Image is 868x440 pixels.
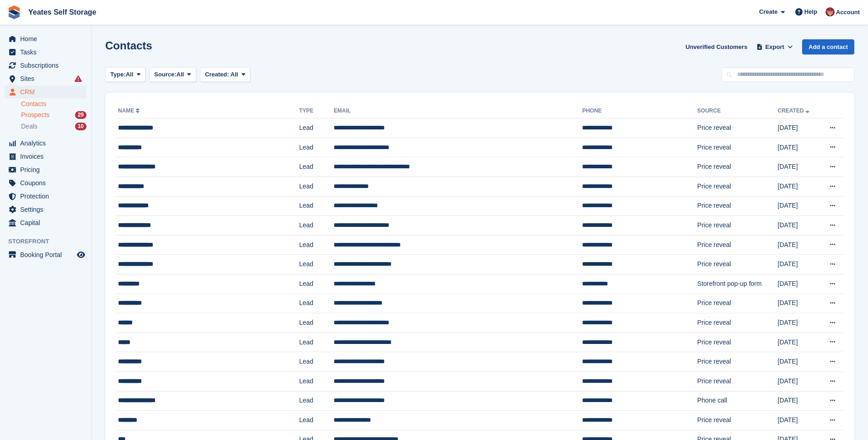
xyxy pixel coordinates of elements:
a: menu [5,32,86,45]
a: menu [5,59,86,72]
img: stora-icon-8386f47178a22dfd0bd8f6a31ec36ba5ce8667c1dd55bd0f319d3a0aa187defe.svg [7,5,21,19]
td: [DATE] [778,371,819,391]
span: All [231,71,238,78]
span: Account [836,8,860,17]
span: Sites [20,72,75,85]
a: Created [778,107,811,114]
a: menu [5,46,86,59]
span: Subscriptions [20,59,75,72]
span: Capital [20,216,75,229]
td: [DATE] [778,352,819,372]
span: All [177,70,184,79]
th: Source [697,104,778,118]
span: Protection [20,190,75,203]
td: Price reveal [697,333,778,352]
td: Price reveal [697,157,778,177]
span: Analytics [20,137,75,150]
td: Lead [299,118,334,138]
td: Lead [299,255,334,274]
span: Export [766,43,784,52]
td: Lead [299,313,334,333]
a: menu [5,150,86,163]
span: All [126,70,134,79]
td: Lead [299,411,334,430]
div: 10 [75,123,86,130]
span: Source: [154,70,176,79]
span: Prospects [21,111,49,119]
td: [DATE] [778,255,819,274]
td: Lead [299,294,334,313]
td: Price reveal [697,118,778,138]
div: 29 [75,111,86,119]
a: menu [5,72,86,85]
td: Price reveal [697,196,778,216]
span: CRM [20,86,75,98]
a: menu [5,86,86,98]
td: Price reveal [697,313,778,333]
td: Lead [299,138,334,157]
a: Contacts [21,100,86,108]
a: menu [5,216,86,229]
td: Lead [299,196,334,216]
td: [DATE] [778,235,819,255]
a: Unverified Customers [682,39,751,54]
img: Wendie Tanner [825,7,835,16]
td: Price reveal [697,411,778,430]
td: Lead [299,216,334,236]
a: Name [118,107,141,114]
span: Created: [205,71,229,78]
td: [DATE] [778,391,819,411]
td: Lead [299,235,334,255]
td: Price reveal [697,294,778,313]
span: Invoices [20,150,75,163]
td: [DATE] [778,196,819,216]
a: Add a contact [802,39,854,54]
span: Deals [21,122,38,131]
a: menu [5,137,86,150]
td: Price reveal [697,352,778,372]
td: [DATE] [778,216,819,236]
th: Phone [582,104,697,118]
button: Source: All [149,67,196,82]
button: Export [755,39,795,54]
span: Create [759,7,777,16]
span: Tasks [20,46,75,59]
td: [DATE] [778,411,819,430]
a: Yeates Self Storage [25,5,100,20]
td: [DATE] [778,313,819,333]
i: Smart entry sync failures have occurred [75,75,82,82]
td: Lead [299,157,334,177]
a: menu [5,203,86,216]
a: menu [5,163,86,176]
td: [DATE] [778,118,819,138]
a: Preview store [75,249,86,260]
td: [DATE] [778,157,819,177]
span: Help [804,7,817,16]
th: Email [334,104,582,118]
button: Created: All [200,67,250,82]
span: Home [20,32,75,45]
a: Deals 10 [21,122,86,131]
a: menu [5,248,86,261]
td: [DATE] [778,177,819,196]
span: Booking Portal [20,248,75,261]
span: Storefront [8,237,91,246]
td: Lead [299,391,334,411]
a: Prospects 29 [21,110,86,120]
td: Lead [299,274,334,294]
span: Pricing [20,163,75,176]
td: [DATE] [778,138,819,157]
td: Lead [299,352,334,372]
a: menu [5,190,86,203]
td: Price reveal [697,216,778,236]
td: Lead [299,371,334,391]
td: [DATE] [778,274,819,294]
span: Coupons [20,177,75,189]
a: menu [5,177,86,189]
td: [DATE] [778,294,819,313]
td: Price reveal [697,371,778,391]
td: Storefront pop-up form [697,274,778,294]
td: Lead [299,333,334,352]
span: Type: [110,70,126,79]
td: Price reveal [697,255,778,274]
